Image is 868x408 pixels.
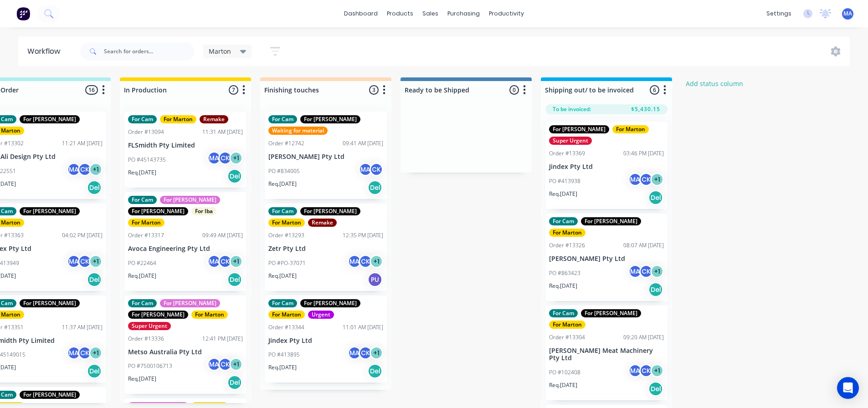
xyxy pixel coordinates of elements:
[268,139,304,148] div: Order #12742
[549,368,580,377] p: PO #102408
[549,309,578,317] div: For Cam
[124,296,247,394] div: For CamFor [PERSON_NAME]For [PERSON_NAME]For MartonSuper UrgentOrder #1333612:41 PM [DATE]Metso A...
[549,269,580,277] p: PO #863423
[200,115,228,123] div: Remake
[639,265,653,278] div: CK
[67,255,81,268] div: MA
[268,153,383,161] p: [PERSON_NAME] Pty Ltd
[300,115,360,123] div: For [PERSON_NAME]
[549,321,586,329] div: For Marton
[549,217,578,225] div: For Cam
[650,364,664,377] div: + 1
[20,391,80,399] div: For [PERSON_NAME]
[218,357,232,371] div: CK
[368,180,382,195] div: Del
[268,299,297,307] div: For Cam
[623,149,664,158] div: 03:46 PM [DATE]
[265,112,387,199] div: For CamFor [PERSON_NAME]Waiting for materialOrder #1274209:41 AM [DATE][PERSON_NAME] Pty LtdPO #8...
[681,77,748,90] button: Add status column
[549,137,592,145] div: Super Urgent
[128,335,164,343] div: Order #13336
[128,115,157,123] div: For Cam
[268,207,297,215] div: For Cam
[623,241,664,250] div: 08:07 AM [DATE]
[762,7,796,20] div: settings
[268,351,300,359] p: PO #413895
[553,105,591,113] span: To be invoiced:
[343,323,383,331] div: 11:01 AM [DATE]
[89,255,103,268] div: + 1
[62,139,103,148] div: 11:21 AM [DATE]
[549,241,585,250] div: Order #13326
[128,259,156,267] p: PO #22464
[268,245,383,253] p: Zetr Pty Ltd
[348,255,361,268] div: MA
[623,333,664,342] div: 09:20 AM [DATE]
[209,46,231,56] span: Marton
[418,7,443,20] div: sales
[581,309,641,317] div: For [PERSON_NAME]
[268,219,305,227] div: For Marton
[484,7,529,20] div: productivity
[78,255,92,268] div: CK
[229,357,243,371] div: + 1
[87,364,102,378] div: Del
[20,207,80,215] div: For [PERSON_NAME]
[268,323,304,331] div: Order #13344
[20,115,80,123] div: For [PERSON_NAME]
[227,272,242,287] div: Del
[207,357,221,371] div: MA
[128,299,157,307] div: For Cam
[368,364,382,378] div: Del
[631,105,660,113] span: $5,430.15
[124,192,247,291] div: For CamFor [PERSON_NAME]For [PERSON_NAME]For IbaFor MartonOrder #1331709:49 AM [DATE]Avoca Engine...
[268,167,300,175] p: PO #834005
[348,346,361,360] div: MA
[549,333,585,342] div: Order #13304
[67,346,81,360] div: MA
[370,163,383,176] div: CK
[268,127,328,135] div: Waiting for material
[265,204,387,291] div: For CamFor [PERSON_NAME]For MartonRemakeOrder #1329312:35 PM [DATE]Zetr Pty LtdPO #PO-37071MACK+1...
[648,382,663,396] div: Del
[207,255,221,268] div: MA
[648,282,663,297] div: Del
[202,335,243,343] div: 12:41 PM [DATE]
[160,115,196,123] div: For Marton
[368,272,382,287] div: PU
[628,173,642,186] div: MA
[78,163,92,176] div: CK
[843,10,852,18] span: MA
[650,173,664,186] div: + 1
[308,219,337,227] div: Remake
[202,128,243,136] div: 11:31 AM [DATE]
[339,7,382,20] a: dashboard
[549,282,577,290] p: Req. [DATE]
[62,323,103,331] div: 11:37 AM [DATE]
[128,362,172,370] p: PO #7500106713
[650,265,664,278] div: + 1
[343,231,383,240] div: 12:35 PM [DATE]
[268,231,304,240] div: Order #13293
[549,255,664,263] p: [PERSON_NAME] Pty Ltd
[128,322,171,330] div: Super Urgent
[549,125,609,133] div: For [PERSON_NAME]
[549,163,664,171] p: Jindex Pty Ltd
[268,363,297,372] p: Req. [DATE]
[87,180,102,195] div: Del
[218,255,232,268] div: CK
[300,299,360,307] div: For [PERSON_NAME]
[229,255,243,268] div: + 1
[62,231,103,240] div: 04:02 PM [DATE]
[549,229,586,237] div: For Marton
[648,190,663,205] div: Del
[128,375,156,383] p: Req. [DATE]
[628,265,642,278] div: MA
[191,311,228,319] div: For Marton
[370,346,383,360] div: + 1
[382,7,418,20] div: products
[89,346,103,360] div: + 1
[67,163,81,176] div: MA
[268,337,383,345] p: Jindex Pty Ltd
[443,7,484,20] div: purchasing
